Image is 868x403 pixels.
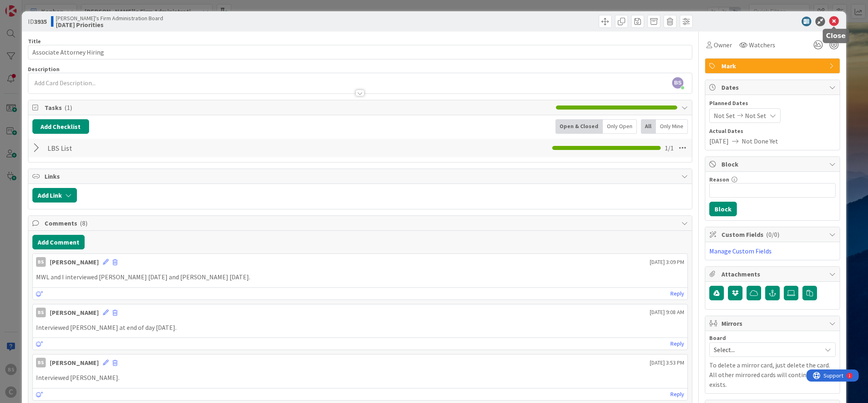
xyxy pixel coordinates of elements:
[50,358,99,367] div: [PERSON_NAME]
[650,258,684,266] span: [DATE] 3:09 PM
[745,111,766,120] span: Not Set
[709,127,836,135] span: Actual Dates
[672,77,683,89] span: BS
[709,247,772,255] a: Manage Custom Fields
[714,344,817,355] span: Select...
[709,360,836,389] p: To delete a mirror card, just delete the card. All other mirrored cards will continue to exists.
[709,335,726,341] span: Board
[50,257,99,267] div: [PERSON_NAME]
[64,103,72,112] span: ( 1 )
[36,272,685,282] p: MWL and I interviewed [PERSON_NAME] [DATE] and [PERSON_NAME] [DATE].
[709,136,729,146] span: [DATE]
[721,61,825,71] span: Mark
[709,176,729,183] label: Reason
[670,289,684,299] a: Reply
[36,308,46,317] div: BS
[80,219,87,227] span: ( 8 )
[656,119,688,134] div: Only Mine
[665,143,674,153] span: 1 / 1
[714,111,735,120] span: Not Set
[555,119,603,134] div: Open & Closed
[721,230,825,239] span: Custom Fields
[36,257,46,267] div: BS
[45,171,678,181] span: Links
[749,40,775,50] span: Watchers
[721,319,825,328] span: Mirrors
[603,119,637,134] div: Only Open
[36,323,685,332] p: Interviewed [PERSON_NAME] at end of day [DATE].
[826,32,846,40] h5: Close
[721,269,825,279] span: Attachments
[28,17,47,26] span: ID
[45,141,227,155] input: Add Checklist...
[28,45,693,59] input: type card name here...
[650,308,684,316] span: [DATE] 9:08 AM
[721,82,825,92] span: Dates
[34,17,47,25] b: 3935
[17,1,37,11] span: Support
[45,218,678,228] span: Comments
[36,373,685,382] p: Interviewed [PERSON_NAME].
[32,119,89,134] button: Add Checklist
[709,202,737,216] button: Block
[32,235,85,249] button: Add Comment
[45,103,552,112] span: Tasks
[714,40,732,50] span: Owner
[56,15,163,21] span: [PERSON_NAME]'s Firm Administration Board
[56,21,163,28] b: [DATE] Priorities
[641,119,656,134] div: All
[670,339,684,349] a: Reply
[670,389,684,399] a: Reply
[766,230,779,238] span: ( 0/0 )
[32,188,77,203] button: Add Link
[28,65,60,73] span: Description
[721,159,825,169] span: Block
[42,3,44,10] div: 1
[650,359,684,367] span: [DATE] 3:53 PM
[28,38,41,45] label: Title
[50,308,99,317] div: [PERSON_NAME]
[742,136,778,146] span: Not Done Yet
[709,99,836,108] span: Planned Dates
[36,358,46,367] div: BS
